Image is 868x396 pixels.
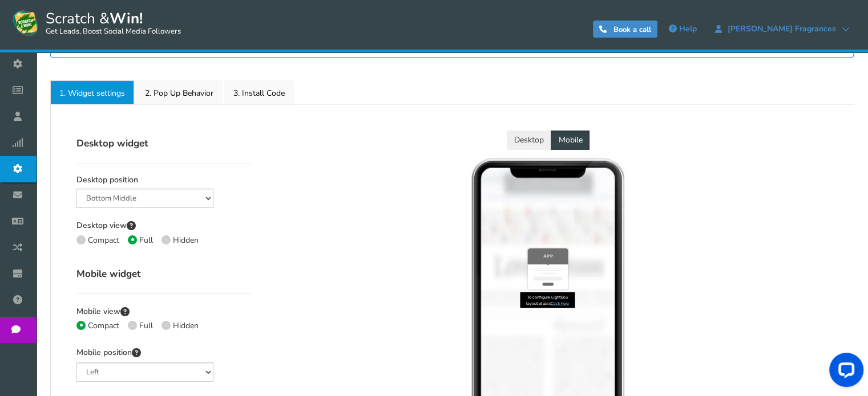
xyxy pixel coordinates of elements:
[173,320,199,331] span: Hidden
[551,300,569,306] a: Click here
[551,130,590,150] button: Mobile
[722,25,842,34] span: [PERSON_NAME] Fragrances
[110,9,143,28] strong: Win!
[679,23,697,34] span: Help
[88,235,119,246] span: Compact
[46,27,181,36] small: Get Leads, Boost Social Media Followers
[76,346,141,359] label: Mobile position
[663,20,703,38] a: Help
[11,9,181,37] a: Scratch &Win! Get Leads, Boost Social Media Followers
[507,130,551,150] button: Desktop
[139,320,153,331] span: Full
[40,9,181,37] span: Scratch &
[76,267,252,282] h4: Mobile widget
[50,80,134,104] a: 1. Widget settings
[613,25,651,35] span: Book a call
[11,9,40,37] img: Scratch and Win
[76,175,138,186] label: Desktop position
[76,219,136,232] label: Desktop view
[224,80,294,104] a: 3. Install Code
[88,320,119,331] span: Compact
[173,235,199,246] span: Hidden
[139,235,153,246] span: Full
[520,292,575,308] span: To configure LightBox layout please
[593,21,657,38] a: Book a call
[76,305,130,318] label: Mobile view
[136,80,223,104] a: 2. Pop Up Behavior
[76,136,252,152] h4: Desktop widget
[820,348,868,396] iframe: LiveChat chat widget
